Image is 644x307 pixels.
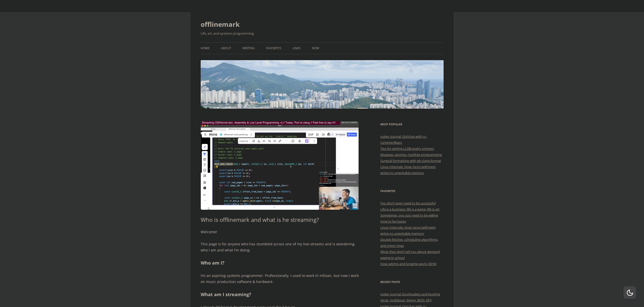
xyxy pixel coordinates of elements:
a: Favorites [266,43,281,54]
a: Linux Internals: How /proc/self/mem writes to unwritable memory [380,164,436,175]
a: Sometimes, you just need to be willing [380,213,438,218]
p: This page is for anyone who has stumbled across one of my live-streams and is wondering who I am ... [201,241,359,253]
a: Tips for writing LLDB pretty printers [380,146,434,151]
a: Mutexes, atomics, lockfree programming [380,152,442,157]
a: What they don’t tell you about demand paging in school [380,249,440,260]
a: Life is a business; life is a game; life is art [380,207,440,211]
a: Linux Internals: How /proc/self/mem writes to unwritable memory [380,225,436,236]
a: offlinemark [201,18,240,30]
a: Surgical formatting with git-clang-format [380,158,441,163]
h3: Favorites [380,188,444,194]
a: osdev journal: bootloaders and booting (grub, multiboot, limine, BIOS, EFI) [380,292,440,302]
h2: Who am I? [201,259,359,267]
h3: Recent Posts [380,279,444,285]
p: Welcome! [201,229,359,235]
h2: Life, art, and systems programming [201,30,444,36]
a: Writing [242,43,255,54]
img: offlinemark [201,60,444,109]
h2: What am I streaming? [201,291,359,298]
a: Links [293,43,301,54]
a: Now [312,43,319,54]
a: How setjmp and longjmp work (2016) [380,262,437,266]
a: Double fetches, scheduling algorithms, and onion rings [380,237,438,248]
a: You don’t even need to be successful [380,201,436,205]
p: I’m an aspiring systems programmer. Professionally, I used to work in infosec, but now I work on ... [201,273,359,285]
h3: Most Popular [380,121,444,127]
a: osdev journal: Gotchas with cc-runtime/libgcc [380,134,427,145]
h1: Who is offlinemark and what is he streaming? [201,216,359,223]
a: About [221,43,231,54]
a: How to be happy [380,219,406,224]
a: Home [201,43,210,54]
